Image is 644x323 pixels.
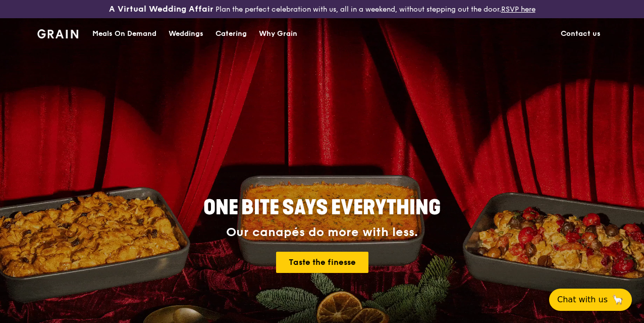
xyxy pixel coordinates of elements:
[612,294,624,306] span: 🦙
[169,19,203,49] div: Weddings
[209,19,253,49] a: Catering
[140,225,504,240] div: Our canapés do more with less.
[276,252,368,273] a: Taste the finesse
[253,19,303,49] a: Why Grain
[37,18,78,48] a: GrainGrain
[501,5,535,14] a: RSVP here
[259,19,297,49] div: Why Grain
[555,19,607,49] a: Contact us
[92,19,156,49] div: Meals On Demand
[108,4,537,14] div: Plan the perfect celebration with us, all in a weekend, without stepping out the door.
[557,294,608,306] span: Chat with us
[216,19,247,49] div: Catering
[203,196,441,220] span: ONE BITE SAYS EVERYTHING
[109,4,213,14] h3: A Virtual Wedding Affair
[37,29,78,38] img: Grain
[163,19,209,49] a: Weddings
[549,289,632,311] button: Chat with us🦙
